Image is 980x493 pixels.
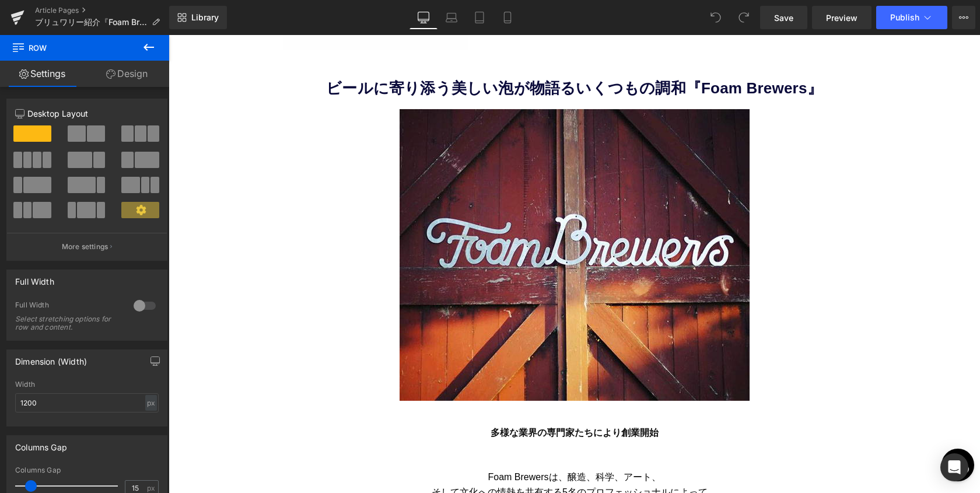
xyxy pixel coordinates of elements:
[952,6,975,29] button: More
[732,6,755,29] button: Redo
[15,436,67,452] div: Columns Gap
[322,393,490,403] strong: 多様な業界の専門家たちにより創業開始
[812,6,871,29] a: Preview
[15,107,159,120] p: Desktop Layout
[35,18,147,27] span: ブリュワリー紹介『Foam Brewers / フォーム ブリュワーズ』
[773,414,806,446] a: お気に入り
[792,429,801,439] span: 0
[7,233,167,260] button: More settings
[145,395,157,411] div: px
[876,6,947,29] button: Publish
[466,6,494,29] a: Tablet
[890,13,919,22] span: Publish
[319,437,492,447] font: Foam Brewersは、醸造、科学、アート、
[169,6,227,29] a: New Library
[704,6,727,29] button: Undo
[12,35,128,61] span: Row
[15,393,159,412] input: auto
[940,453,968,481] div: Open Intercom Messenger
[15,300,122,313] div: Full Width
[15,315,120,331] div: Select stretching options for row and content.
[191,12,219,23] span: Library
[157,44,654,62] b: ビールに寄り添う美しい泡が物語るいくつもの調和『Foam Brewers』
[15,380,159,389] div: Width
[35,6,169,15] a: Article Pages
[437,6,466,29] a: Laptop
[147,484,157,492] span: px
[263,452,548,462] font: そして文化への情熱を共有する5名のプロフェッショナルによって、
[15,466,159,474] div: Columns Gap
[15,350,87,366] div: Dimension (Width)
[85,61,169,87] a: Design
[826,12,857,24] span: Preview
[409,6,437,29] a: Desktop
[15,270,54,286] div: Full Width
[494,6,521,29] a: Mobile
[774,12,793,24] span: Save
[62,242,108,252] p: More settings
